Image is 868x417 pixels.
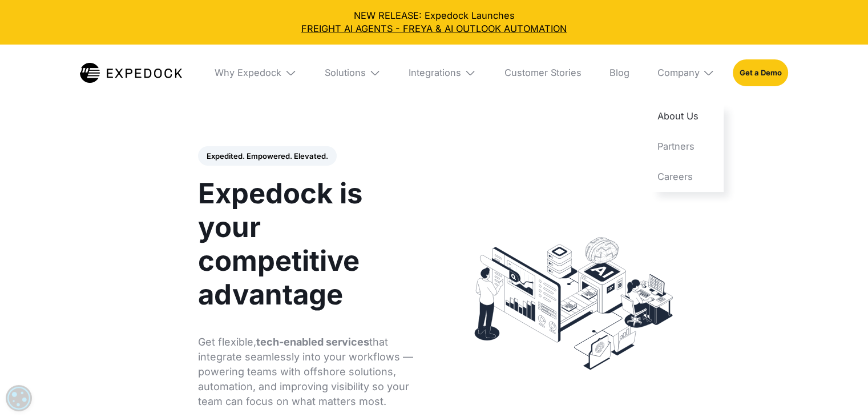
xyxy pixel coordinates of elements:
h1: Expedock is your competitive advantage [198,177,422,311]
strong: tech-enabled services [256,336,369,348]
div: Why Expedock [215,67,281,78]
div: Integrations [399,45,486,101]
a: FREIGHT AI AGENTS - FREYA & AI OUTLOOK AUTOMATION [9,22,858,35]
a: About Us [648,101,724,131]
a: Blog [600,45,639,101]
a: Customer Stories [495,45,591,101]
div: Integrations [409,67,461,78]
nav: Company [648,101,724,191]
div: Solutions [325,67,366,78]
div: NEW RELEASE: Expedock Launches [9,9,858,35]
div: Why Expedock [205,45,306,101]
a: Get a Demo [733,59,788,86]
div: Company [648,45,724,101]
a: Partners [648,131,724,162]
div: Solutions [315,45,390,101]
a: Careers [648,162,724,192]
div: Company [657,67,699,78]
p: Get flexible, that integrate seamlessly into your workflows — powering teams with offshore soluti... [198,335,422,409]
